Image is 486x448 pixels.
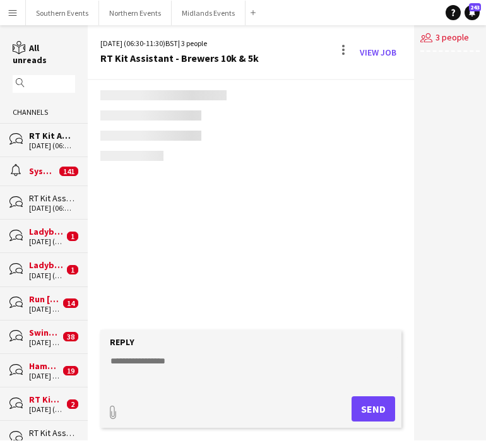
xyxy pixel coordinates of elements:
div: 3 people [420,25,480,52]
button: Northern Events [99,1,172,25]
span: 243 [469,3,481,11]
div: RT Kit Assistant - Brewers 10k & 5k [100,52,259,64]
div: [DATE] (08:00-13:00) [29,271,64,280]
div: Run [GEOGRAPHIC_DATA] [29,293,60,305]
div: RT Kit Assistant - Brewers 10k & 5k [29,130,75,141]
a: View Job [355,42,401,62]
div: Swindon Half Marathon [29,327,60,338]
span: 38 [63,332,78,341]
div: [DATE] (06:30-11:30) [29,141,75,150]
span: 2 [67,399,78,409]
label: Reply [110,336,134,348]
div: [DATE] (07:00-18:00) [29,237,64,246]
div: [DATE] (06:00-14:00) [29,405,64,414]
div: RT Kit Assistant - Swindon Half Marathon [29,394,64,405]
div: RT Kit Assistant - Ladybower 22k [29,427,75,439]
button: Midlands Events [172,1,246,25]
div: [DATE] (08:00-13:00) [29,305,60,314]
span: BST [165,38,178,48]
div: RT Kit Assistant - Everton 10k [29,192,75,204]
div: [DATE] (06:30-11:30) | 3 people [100,38,259,49]
div: System notifications [29,165,56,177]
span: 19 [63,366,78,375]
span: 141 [59,167,78,176]
div: [DATE] (06:45-12:15) [29,204,75,213]
div: Ladybower 54k [29,226,64,237]
a: All unreads [13,42,47,66]
button: Southern Events [26,1,99,25]
span: 14 [63,298,78,308]
div: [DATE] (07:00-13:00) [29,439,75,448]
span: 1 [67,232,78,241]
div: [DATE] (06:45-13:30) [29,338,60,347]
span: 1 [67,265,78,274]
a: 243 [465,5,480,20]
div: Ladybower 22k [29,259,64,271]
div: Hamsterley Forest 10k & Half Marathon [29,360,60,372]
button: Send [352,396,395,421]
div: [DATE] (07:30-12:30) [29,372,60,380]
